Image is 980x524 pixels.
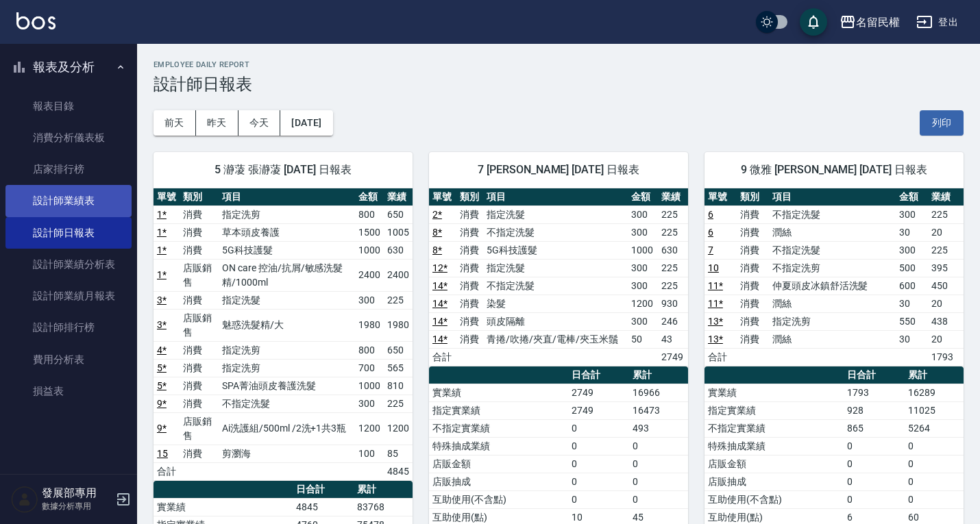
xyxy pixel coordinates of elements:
td: 消費 [180,205,219,223]
td: 11025 [905,401,964,419]
a: 消費分析儀表板 [5,122,132,153]
td: 消費 [737,330,769,348]
table: a dense table [705,188,964,366]
td: ON care 控油/抗屑/敏感洗髮精/1000ml [219,259,355,291]
td: 1000 [355,377,384,395]
td: 0 [844,455,905,473]
a: 10 [708,262,719,273]
td: 消費 [456,205,484,223]
td: 300 [628,277,658,295]
a: 6 [708,209,713,220]
td: 指定洗髮 [483,205,628,223]
th: 業績 [658,188,688,206]
td: 0 [568,419,629,437]
td: 指定實業績 [705,401,844,419]
td: 實業績 [154,498,293,516]
button: 名留民權 [834,8,905,36]
td: 消費 [456,223,484,241]
td: 1793 [844,384,905,401]
span: 7 [PERSON_NAME] [DATE] 日報表 [445,163,672,177]
a: 費用分析表 [5,344,132,375]
button: 登出 [911,10,964,35]
td: 5G科技護髮 [219,241,355,259]
td: 魅惑洗髮精/大 [219,309,355,341]
div: 名留民權 [856,14,900,31]
th: 日合計 [293,481,354,499]
td: 0 [568,455,629,473]
td: 消費 [456,277,484,295]
th: 累計 [629,366,688,384]
td: 2749 [658,348,688,366]
a: 設計師業績表 [5,185,132,216]
td: 300 [355,395,384,412]
td: 30 [896,330,928,348]
td: 消費 [456,330,484,348]
td: 青捲/吹捲/夾直/電棒/夾玉米鬚 [483,330,628,348]
button: 今天 [238,110,281,136]
td: 600 [896,277,928,295]
td: 30 [896,295,928,312]
td: 565 [384,359,413,377]
td: 630 [658,241,688,259]
th: 金額 [896,188,928,206]
td: 83768 [354,498,413,516]
td: 消費 [180,241,219,259]
a: 6 [708,227,713,238]
td: 225 [658,259,688,277]
th: 類別 [737,188,769,206]
a: 設計師業績月報表 [5,280,132,312]
td: 493 [629,419,688,437]
th: 單號 [705,188,737,206]
td: 1200 [384,412,413,445]
td: 0 [905,455,964,473]
button: 前天 [154,110,196,136]
td: 0 [629,490,688,508]
td: 20 [928,330,964,348]
td: 20 [928,295,964,312]
td: 43 [658,330,688,348]
p: 數據分析專用 [42,500,112,512]
td: 300 [628,223,658,241]
td: 300 [896,205,928,223]
td: 合計 [429,348,456,366]
td: 0 [844,437,905,455]
td: 225 [928,205,964,223]
th: 項目 [769,188,896,206]
td: 消費 [180,223,219,241]
td: SPA菁油頭皮養護洗髮 [219,377,355,395]
a: 15 [157,448,168,459]
td: 2749 [568,384,629,401]
td: 合計 [154,462,180,480]
td: 消費 [180,291,219,309]
td: 225 [658,205,688,223]
td: 395 [928,259,964,277]
td: 30 [896,223,928,241]
img: Person [11,486,38,513]
td: 630 [384,241,413,259]
td: 指定洗髮 [219,291,355,309]
td: 1200 [628,295,658,312]
th: 累計 [354,481,413,499]
a: 設計師排行榜 [5,312,132,343]
td: 100 [355,445,384,462]
td: 225 [384,291,413,309]
td: 85 [384,445,413,462]
td: 頭皮隔離 [483,312,628,330]
td: 消費 [737,312,769,330]
table: a dense table [154,188,413,481]
th: 單號 [154,188,180,206]
td: 不指定洗髮 [769,241,896,259]
td: 50 [628,330,658,348]
td: 16289 [905,384,964,401]
img: Logo [16,12,56,29]
td: 1000 [355,241,384,259]
td: 438 [928,312,964,330]
td: 互助使用(不含點) [705,490,844,508]
a: 設計師日報表 [5,217,132,249]
td: 消費 [180,359,219,377]
td: 1000 [628,241,658,259]
td: 消費 [456,295,484,312]
td: 650 [384,205,413,223]
td: 0 [629,437,688,455]
th: 金額 [628,188,658,206]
